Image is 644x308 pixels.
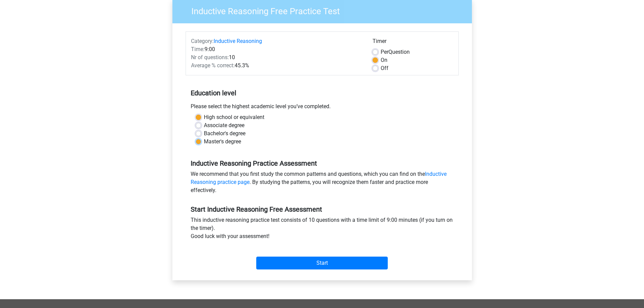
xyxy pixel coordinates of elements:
[186,53,367,62] div: 10
[191,38,214,44] span: Category:
[191,62,235,69] span: Average % correct:
[381,64,388,72] label: Off
[191,54,229,61] span: Nr of questions:
[186,216,459,243] div: This inductive reasoning practice test consists of 10 questions with a time limit of 9:00 minutes...
[183,3,467,17] h3: Inductive Reasoning Free Practice Test
[381,49,388,55] span: Per
[191,205,454,213] h5: Start Inductive Reasoning Free Assessment
[191,159,454,167] h5: Inductive Reasoning Practice Assessment
[186,102,459,113] div: Please select the highest academic level you’ve completed.
[186,45,367,53] div: 9:00
[381,56,387,64] label: On
[204,129,245,138] label: Bachelor's degree
[186,62,367,70] div: 45.3%
[204,113,264,121] label: High school or equivalent
[186,170,459,197] div: We recommend that you first study the common patterns and questions, which you can find on the . ...
[191,46,205,52] span: Time:
[373,37,453,48] div: Timer
[191,86,454,100] h5: Education level
[256,257,388,269] input: Start
[204,138,241,146] label: Master's degree
[214,38,262,44] a: Inductive Reasoning
[204,121,244,129] label: Associate degree
[381,48,410,56] label: Question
